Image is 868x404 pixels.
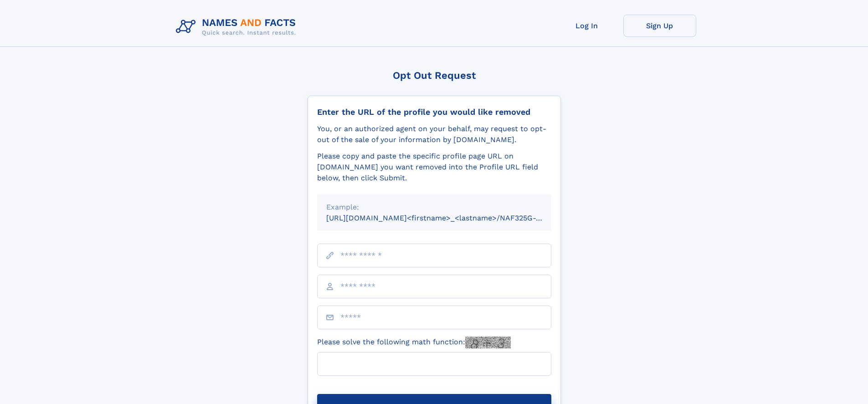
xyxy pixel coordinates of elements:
[623,15,696,37] a: Sign Up
[326,214,569,222] small: [URL][DOMAIN_NAME]<firstname>_<lastname>/NAF325G-xxxxxxxx
[172,15,303,39] img: Logo Names and Facts
[317,337,511,348] label: Please solve the following math function:
[317,107,551,117] div: Enter the URL of the profile you would like removed
[326,202,542,213] div: Example:
[308,70,561,81] div: Opt Out Request
[317,151,551,184] div: Please copy and paste the specific profile page URL on [DOMAIN_NAME] you want removed into the Pr...
[550,15,623,37] a: Log In
[317,123,551,145] div: You, or an authorized agent on your behalf, may request to opt-out of the sale of your informatio...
